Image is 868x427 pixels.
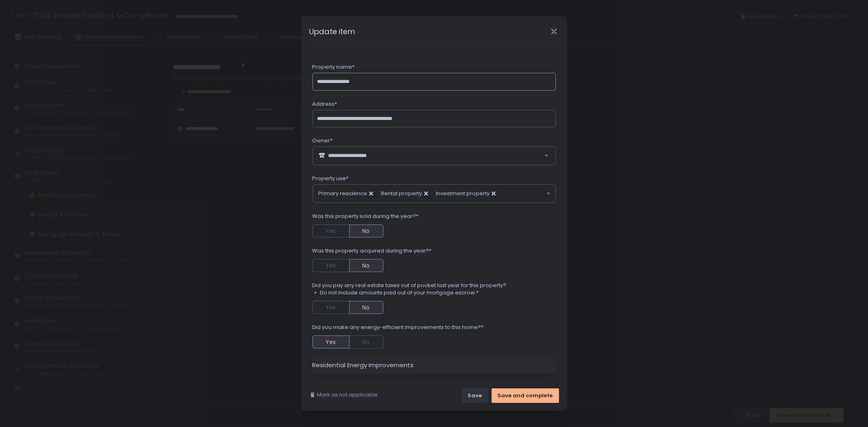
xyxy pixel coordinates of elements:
input: Search for option [504,190,546,198]
button: Yes [313,301,349,314]
button: No [349,259,383,272]
button: Save and complete [492,388,559,403]
button: Yes [313,224,349,237]
button: Yes [313,335,350,349]
span: Did you make any energy-efficient improvements to this home?* [313,324,484,331]
span: 🔸 Do not include amounts paid out of your mortgage escrow.* [313,289,507,296]
span: Was this property sold during the year?* [313,213,419,220]
div: Search for option [313,185,555,203]
strong: Residential Energy Improvements [313,361,414,369]
div: Save and complete [498,392,553,399]
button: Save [462,388,488,403]
span: Address* [313,100,337,108]
span: Was this property acquired during the year?* [313,247,432,255]
h1: Update item [309,26,355,37]
span: Rental property [381,190,436,198]
span: Did you pay any real estate taxes out of pocket last year for this property? [313,282,507,289]
button: Deselect Investment property [492,192,496,196]
input: Search for option [380,152,544,160]
div: Close [541,27,567,36]
span: Investment property [436,190,504,198]
span: Owner* [313,137,333,144]
span: Mark as not applicable [317,391,378,399]
button: Deselect Primary residence [369,192,373,196]
button: Mark as not applicable [309,391,378,399]
button: Yes [313,259,349,272]
span: Primary residence [319,190,381,198]
span: Property use* [313,175,349,182]
button: No [350,335,383,349]
div: Save [468,392,482,399]
span: Property name* [313,63,355,71]
button: Deselect Rental property [424,192,428,196]
button: No [349,301,383,314]
button: No [349,224,383,237]
div: Search for option [313,147,555,165]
